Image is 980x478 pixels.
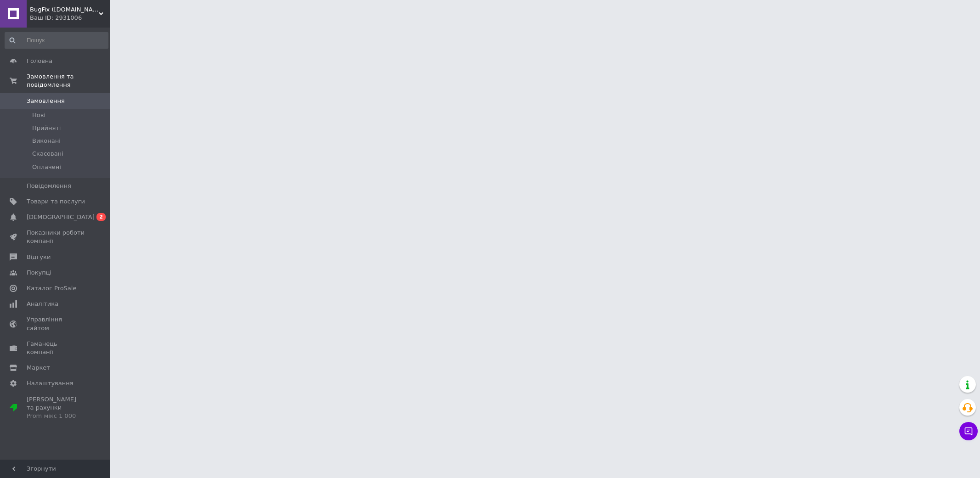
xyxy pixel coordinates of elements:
[959,422,978,440] button: Чат з покупцем
[32,150,63,158] span: Скасовані
[30,14,110,22] div: Ваш ID: 2931006
[27,197,85,206] span: Товари та послуги
[32,124,61,132] span: Прийняті
[5,32,108,49] input: Пошук
[27,253,51,261] span: Відгуки
[27,284,76,292] span: Каталог ProSale
[27,379,74,388] span: Налаштування
[27,315,85,332] span: Управління сайтом
[27,364,50,372] span: Маркет
[32,137,61,145] span: Виконані
[32,163,61,171] span: Оплачені
[27,73,110,89] span: Замовлення та повідомлення
[27,97,65,105] span: Замовлення
[96,213,106,221] span: 2
[27,395,85,421] span: [PERSON_NAME] та рахунки
[27,340,85,356] span: Гаманець компанії
[27,57,52,65] span: Головна
[27,412,85,420] div: Prom мікс 1 000
[27,213,95,221] span: [DEMOGRAPHIC_DATA]
[27,300,58,308] span: Аналітика
[27,229,85,245] span: Показники роботи компанії
[27,269,51,277] span: Покупці
[27,182,71,190] span: Повідомлення
[32,111,45,119] span: Нові
[30,6,99,14] span: BugFix (bugfix.com.ua)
